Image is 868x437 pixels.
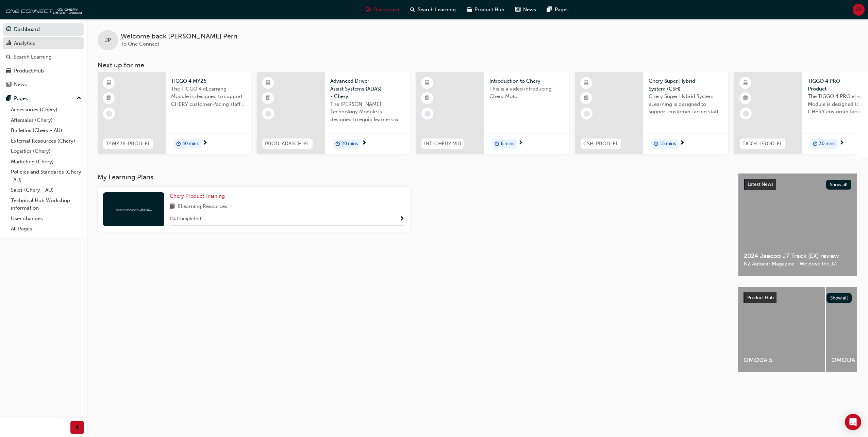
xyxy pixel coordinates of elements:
[266,79,270,87] span: learningResourceType_ELEARNING-icon
[738,287,825,372] a: OMODA 5
[3,23,84,36] a: Dashboard
[8,213,84,224] a: User changes
[845,414,861,430] div: Open Intercom Messenger
[3,65,84,77] a: Product Hub
[747,295,774,301] span: Product Hub
[265,111,271,117] span: learningRecordVerb_NONE-icon
[813,140,818,148] span: duration-icon
[14,81,27,88] div: News
[14,53,52,61] div: Search Learning
[738,173,857,276] a: Latest NewsShow all2024 Jaecoo J7 Track (EX) reviewNZ Autocar Magazine - We drive the J7.
[399,216,404,222] span: Show Progress
[106,94,111,103] span: booktick-icon
[515,5,520,14] span: news-icon
[3,22,84,92] button: DashboardAnalyticsSearch LearningProduct HubNews
[335,140,340,148] span: duration-icon
[106,111,112,117] span: learningRecordVerb_NONE-icon
[654,140,658,148] span: duration-icon
[8,115,84,126] a: Aftersales (Chery)
[6,54,11,60] span: search-icon
[584,94,589,103] span: booktick-icon
[744,179,851,190] a: Latest NewsShow all
[8,146,84,157] a: Logistics (Chery)
[518,140,523,146] span: next-icon
[121,33,237,41] span: Welcome back , [PERSON_NAME] Perri
[170,193,225,199] span: Chery Product Training
[6,68,11,74] span: car-icon
[418,6,456,14] span: Search Learning
[170,215,201,223] span: 0 % Completed
[680,140,685,146] span: next-icon
[8,224,84,234] a: All Pages
[87,61,868,69] h3: Next up for me
[14,67,44,75] div: Product Hub
[366,5,371,14] span: guage-icon
[362,140,367,146] span: next-icon
[839,140,844,146] span: next-icon
[856,6,862,14] span: JP
[584,111,590,117] span: learningRecordVerb_NONE-icon
[77,94,81,103] span: up-icon
[3,92,84,105] button: Pages
[182,140,199,148] span: 30 mins
[105,36,111,44] span: JP
[3,3,82,16] a: oneconnect
[98,173,727,181] h3: My Learning Plans
[14,39,35,47] div: Analytics
[583,140,618,148] span: CSH-PROD-EL
[115,206,152,212] img: oneconnect
[170,203,175,211] span: book-icon
[584,79,589,87] span: learningResourceType_ELEARNING-icon
[106,79,111,87] span: learningResourceType_ELEARNING-icon
[341,140,358,148] span: 20 mins
[8,195,84,213] a: Technical Hub Workshop information
[3,37,84,50] a: Analytics
[541,3,574,17] a: pages-iconPages
[399,215,404,223] button: Show Progress
[744,252,851,260] span: 2024 Jaecoo J7 Track (EX) review
[744,292,852,303] a: Product HubShow all
[424,111,431,117] span: learningRecordVerb_NONE-icon
[743,94,748,103] span: booktick-icon
[330,77,404,100] span: Advanced Driver Assist Systems (ADAS) - Chery
[410,5,415,14] span: search-icon
[424,140,461,148] span: INT-CHERY-VID
[178,203,227,211] span: 8 Learning Resources
[853,4,865,16] button: JP
[744,356,819,364] span: OMODA 5
[8,125,84,136] a: Bulletins (Chery - AU)
[474,6,504,14] span: Product Hub
[575,72,728,154] a: CSH-PROD-ELChery Super Hybrid System (CSH)Chery Super Hybrid System eLearning is designed to supp...
[8,167,84,185] a: Policies and Standards (Chery -AU)
[106,140,150,148] span: T4MY26-PROD-EL
[501,140,514,148] span: 6 mins
[489,85,564,100] span: This is a video introducing Chery Motor
[826,180,852,190] button: Show all
[257,72,410,154] a: PROD-ADASCH-ELAdvanced Driver Assist Systems (ADAS) - CheryThe [PERSON_NAME] Technology Module is...
[98,72,251,154] a: T4MY26-PROD-ELTIGGO 4 MY26The TIGGO 4 eLearning Module is designed to support CHERY customer-faci...
[510,3,541,17] a: news-iconNews
[6,82,11,88] span: news-icon
[170,192,228,200] a: Chery Product Training
[8,185,84,195] a: Sales (Chery - AU)
[6,96,11,102] span: pages-icon
[827,293,852,303] button: Show all
[425,79,430,87] span: learningResourceType_ELEARNING-icon
[405,3,461,17] a: search-iconSearch Learning
[171,77,245,85] span: TIGGO 4 MY26
[8,157,84,167] a: Marketing (Chery)
[649,93,723,116] span: Chery Super Hybrid System eLearning is designed to support customer facing staff with the underst...
[6,27,11,33] span: guage-icon
[743,111,749,117] span: learningRecordVerb_NONE-icon
[3,78,84,91] a: News
[8,136,84,146] a: External Resources (Chery)
[547,5,552,14] span: pages-icon
[176,140,181,148] span: duration-icon
[416,72,569,154] a: INT-CHERY-VIDIntroduction to CheryThis is a video introducing Chery Motorduration-icon6 mins
[373,6,399,14] span: Dashboard
[202,140,207,146] span: next-icon
[819,140,835,148] span: 30 mins
[489,77,564,85] span: Introduction to Chery
[744,260,851,268] span: NZ Autocar Magazine - We drive the J7.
